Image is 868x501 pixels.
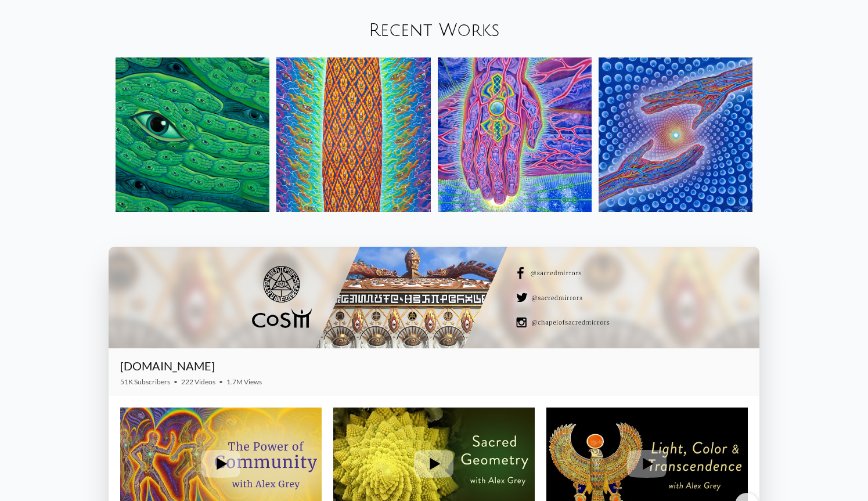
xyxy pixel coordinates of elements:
span: 51K Subscribers [120,377,170,386]
a: [DOMAIN_NAME] [120,359,215,373]
span: 222 Videos [181,377,215,386]
a: Recent Works [369,21,500,40]
span: • [174,377,178,386]
span: 1.7M Views [226,377,262,386]
iframe: Subscribe to CoSM.TV on YouTube [680,363,748,377]
span: • [219,377,223,386]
